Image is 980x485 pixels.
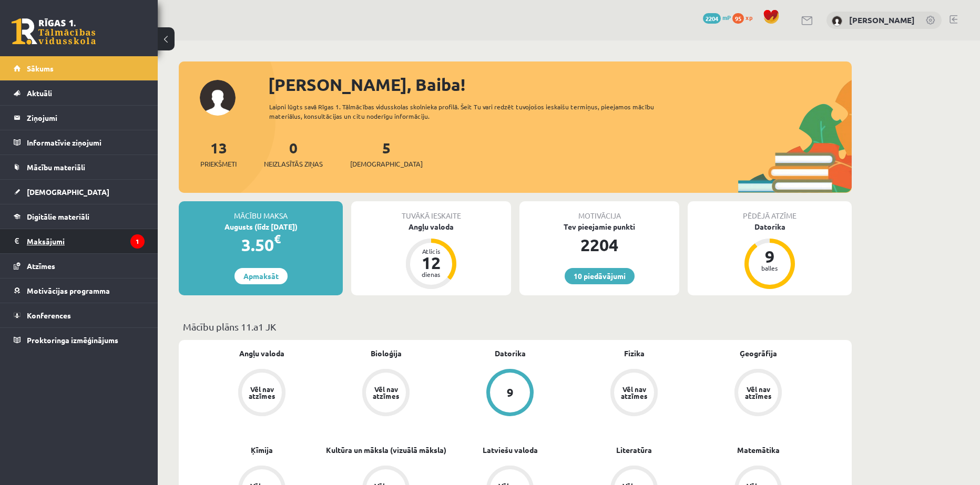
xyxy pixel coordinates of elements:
a: 9 [448,369,572,418]
div: Atlicis [415,248,447,254]
a: 0Neizlasītās ziņas [264,138,323,169]
a: 2204 mP [703,13,731,22]
i: 1 [130,234,145,249]
div: Datorika [688,221,852,232]
a: Vēl nav atzīmes [324,369,448,418]
a: Sākums [14,56,145,80]
span: € [274,231,281,246]
a: Atzīmes [14,254,145,278]
div: Angļu valoda [351,221,511,232]
legend: Informatīvie ziņojumi [27,130,145,154]
span: [DEMOGRAPHIC_DATA] [27,187,109,197]
div: Mācību maksa [179,201,343,221]
a: Vēl nav atzīmes [572,369,696,418]
div: Vēl nav atzīmes [247,386,277,399]
a: Angļu valoda Atlicis 12 dienas [351,221,511,291]
a: Proktoringa izmēģinājums [14,328,145,352]
div: 12 [415,254,447,271]
span: xp [746,13,752,22]
div: dienas [415,271,447,277]
a: Matemātika [737,445,780,456]
span: Atzīmes [27,261,55,271]
a: Informatīvie ziņojumi [14,130,145,154]
a: Fizika [624,348,645,359]
span: Digitālie materiāli [27,212,89,221]
div: Tev pieejamie punkti [519,221,679,232]
div: balles [754,265,785,271]
a: Literatūra [616,445,652,456]
div: Vēl nav atzīmes [619,386,649,399]
a: [DEMOGRAPHIC_DATA] [14,180,145,204]
span: Proktoringa izmēģinājums [27,335,118,345]
a: Rīgas 1. Tālmācības vidusskola [12,18,96,45]
p: Mācību plāns 11.a1 JK [183,319,848,334]
a: Maksājumi1 [14,229,145,253]
div: Pēdējā atzīme [688,201,852,221]
div: Vēl nav atzīmes [743,386,773,399]
div: [PERSON_NAME], Baiba! [268,72,852,97]
span: mP [722,13,731,22]
div: Laipni lūgts savā Rīgas 1. Tālmācības vidusskolas skolnieka profilā. Šeit Tu vari redzēt tuvojošo... [269,102,673,121]
div: Vēl nav atzīmes [371,386,401,399]
a: Ķīmija [251,445,273,456]
a: Kultūra un māksla (vizuālā māksla) [326,445,446,456]
a: Ģeogrāfija [740,348,777,359]
a: Konferences [14,303,145,327]
a: Mācību materiāli [14,155,145,179]
a: Ziņojumi [14,106,145,130]
a: Apmaksāt [234,268,288,284]
a: Aktuāli [14,81,145,105]
span: Neizlasītās ziņas [264,159,323,169]
span: Priekšmeti [200,159,237,169]
a: Motivācijas programma [14,278,145,303]
a: [PERSON_NAME] [849,15,915,25]
a: Angļu valoda [239,348,284,359]
a: Datorika 9 balles [688,221,852,291]
span: Konferences [27,311,71,320]
div: 9 [507,387,514,398]
div: Motivācija [519,201,679,221]
a: 5[DEMOGRAPHIC_DATA] [350,138,423,169]
legend: Maksājumi [27,229,145,253]
a: Latviešu valoda [483,445,538,456]
span: 2204 [703,13,721,24]
a: 95 xp [732,13,758,22]
span: Motivācijas programma [27,286,110,295]
span: 95 [732,13,744,24]
div: 3.50 [179,232,343,257]
span: Aktuāli [27,88,52,98]
a: Digitālie materiāli [14,204,145,229]
a: Vēl nav atzīmes [696,369,820,418]
span: [DEMOGRAPHIC_DATA] [350,159,423,169]
a: Datorika [495,348,526,359]
div: 9 [754,248,785,265]
span: Mācību materiāli [27,162,85,172]
div: Augusts (līdz [DATE]) [179,221,343,232]
img: Baiba Gertnere [832,16,842,26]
a: 13Priekšmeti [200,138,237,169]
legend: Ziņojumi [27,106,145,130]
div: 2204 [519,232,679,257]
a: Vēl nav atzīmes [200,369,324,418]
div: Tuvākā ieskaite [351,201,511,221]
a: 10 piedāvājumi [565,268,635,284]
span: Sākums [27,64,54,73]
a: Bioloģija [371,348,402,359]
